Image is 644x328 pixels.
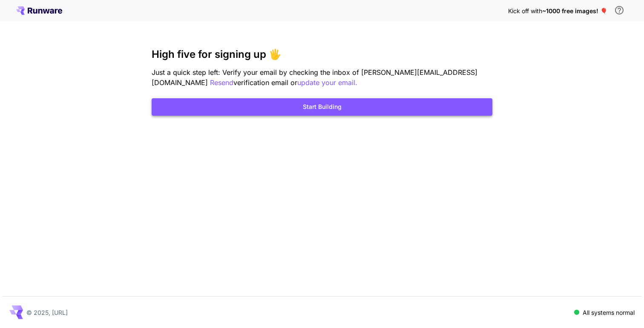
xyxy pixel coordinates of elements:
span: Just a quick step left: Verify your email by checking the inbox of [PERSON_NAME][EMAIL_ADDRESS][D... [152,68,477,87]
button: update your email. [297,77,357,88]
button: Resend [210,77,233,88]
button: In order to qualify for free credit, you need to sign up with a business email address and click ... [611,2,628,19]
p: All systems normal [583,308,635,317]
span: verification email or [233,78,297,87]
p: © 2025, [URL] [26,308,68,317]
h3: High five for signing up 🖐️ [152,48,492,60]
span: ~1000 free images! 🎈 [542,7,607,14]
button: Start Building [152,98,492,116]
span: Kick off with [508,7,542,14]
